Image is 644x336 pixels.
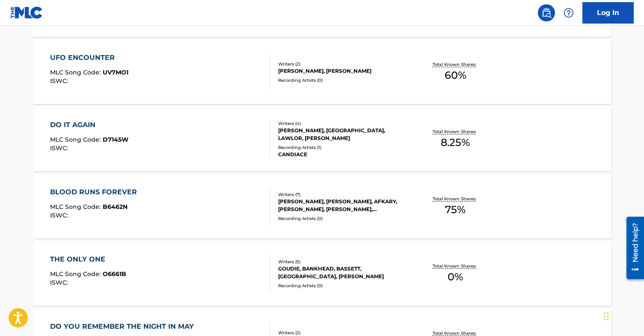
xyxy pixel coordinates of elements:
span: 0 % [448,269,463,285]
div: Recording Artists ( 1 ) [278,144,407,151]
a: Public Search [538,4,555,21]
span: ISWC : [50,144,70,152]
div: Writers ( 2 ) [278,61,407,67]
div: Writers ( 5 ) [278,259,407,265]
span: UV7MO1 [103,68,128,76]
img: MLC Logo [10,6,43,19]
div: Writers ( 2 ) [278,330,407,336]
div: Help [560,4,577,21]
div: GOUDIE, BANKHEAD, BASSETT, [GEOGRAPHIC_DATA], [PERSON_NAME] [278,265,407,280]
span: MLC Song Code : [50,68,103,76]
p: Total Known Shares: [433,263,478,269]
p: Total Known Shares: [433,61,478,68]
span: 60 % [445,68,466,83]
div: DO IT AGAIN [50,120,128,130]
span: B6462N [103,203,128,211]
span: MLC Song Code : [50,203,103,211]
span: 8.25 % [441,135,470,150]
div: THE ONLY ONE [50,254,126,265]
iframe: Chat Widget [601,295,644,336]
div: Recording Artists ( 0 ) [278,215,407,222]
span: ISWC : [50,279,70,286]
p: Total Known Shares: [433,128,478,135]
span: 75 % [445,202,466,217]
iframe: Resource Center [620,214,644,282]
div: Recording Artists ( 0 ) [278,77,407,83]
div: Recording Artists ( 0 ) [278,282,407,289]
span: O6661B [103,270,126,278]
a: BLOOD RUNS FOREVERMLC Song Code:B6462NISWC:Writers (7)[PERSON_NAME], [PERSON_NAME], AFKARY, [PERS... [33,174,611,238]
div: DO YOU REMEMBER THE NIGHT IN MAY [50,321,198,332]
span: ISWC : [50,77,70,85]
div: [PERSON_NAME], [PERSON_NAME] [278,67,407,75]
div: CANDIACE [278,151,407,158]
img: search [541,8,552,18]
a: UFO ENCOUNTERMLC Song Code:UV7MO1ISWC:Writers (2)[PERSON_NAME], [PERSON_NAME]Recording Artists (0... [33,40,611,104]
div: Drag [604,303,609,329]
div: [PERSON_NAME], [PERSON_NAME], AFKARY, [PERSON_NAME], [PERSON_NAME], [PERSON_NAME] [278,198,407,213]
img: help [564,8,574,18]
a: DO IT AGAINMLC Song Code:D7145WISWC:Writers (4)[PERSON_NAME], [GEOGRAPHIC_DATA], LAWLOR, [PERSON_... [33,107,611,171]
a: THE ONLY ONEMLC Song Code:O6661BISWC:Writers (5)GOUDIE, BANKHEAD, BASSETT, [GEOGRAPHIC_DATA], [PE... [33,241,611,306]
p: Total Known Shares: [433,196,478,202]
div: Writers ( 4 ) [278,120,407,127]
span: MLC Song Code : [50,136,103,143]
span: ISWC : [50,211,70,219]
a: Log In [582,2,634,24]
span: MLC Song Code : [50,270,103,278]
div: Writers ( 7 ) [278,191,407,198]
div: UFO ENCOUNTER [50,53,128,63]
span: D7145W [103,136,128,143]
div: [PERSON_NAME], [GEOGRAPHIC_DATA], LAWLOR, [PERSON_NAME] [278,127,407,142]
div: BLOOD RUNS FOREVER [50,187,141,197]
